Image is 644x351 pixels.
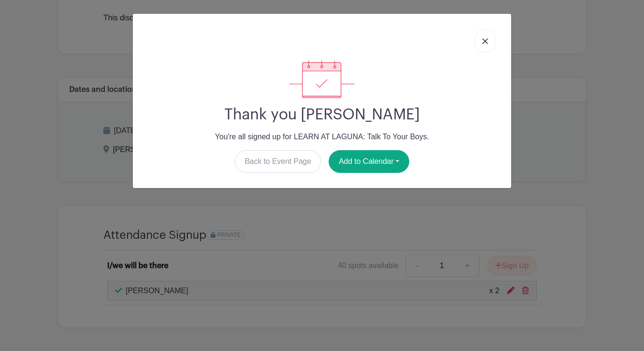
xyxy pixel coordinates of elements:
button: Add to Calendar [329,150,409,173]
h2: Thank you [PERSON_NAME] [140,106,504,124]
p: You're all signed up for LEARN AT LAGUNA: Talk To Your Boys. [140,131,504,143]
img: signup_complete-c468d5dda3e2740ee63a24cb0ba0d3ce5d8a4ecd24259e683200fb1569d990c8.svg [289,60,355,98]
a: Back to Event Page [235,150,322,173]
img: close_button-5f87c8562297e5c2d7936805f587ecaba9071eb48480494691a3f1689db116b3.svg [482,38,488,44]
